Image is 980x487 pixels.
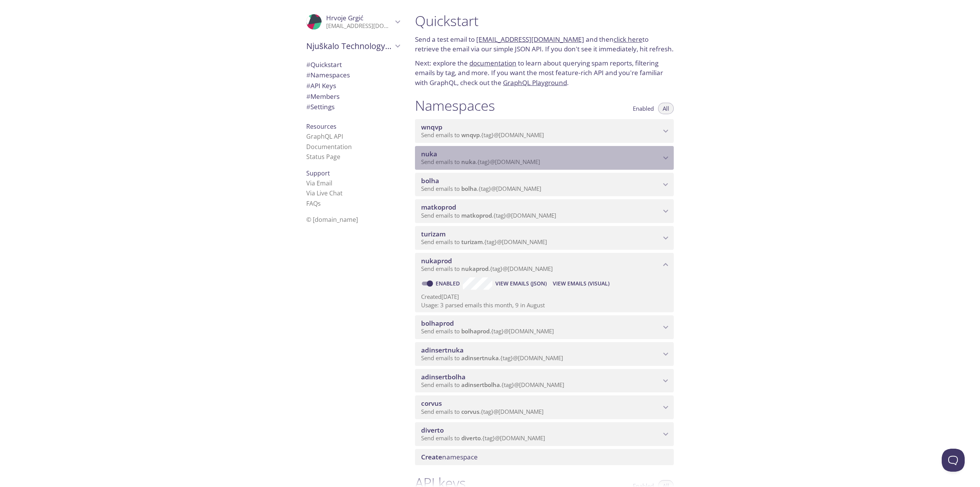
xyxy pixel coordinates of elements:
[495,279,547,288] span: View Emails (JSON)
[415,369,674,393] div: adinsertbolha namespace
[415,119,674,143] div: wnqvp namespace
[415,146,674,170] div: nuka namespace
[306,92,340,101] span: Members
[300,36,406,56] div: Njuškalo Technology d.o.o.
[461,212,492,219] span: matkoprod
[415,199,674,223] div: matkoprod namespace
[421,453,442,461] span: Create
[461,131,480,139] span: wnqvp
[421,453,478,461] span: namespace
[492,277,550,290] button: View Emails (JSON)
[306,102,310,111] span: #
[421,185,541,192] span: Send emails to . {tag} @[DOMAIN_NAME]
[421,158,540,166] span: Send emails to . {tag} @[DOMAIN_NAME]
[421,301,668,309] p: Usage: 3 parsed emails this month, 9 in August
[300,70,406,80] div: Namespaces
[942,449,965,472] iframe: Help Scout Beacon - Open
[415,395,674,419] div: corvus namespace
[306,215,358,224] span: © [DOMAIN_NAME]
[306,189,343,197] a: Via Live Chat
[415,342,674,366] div: adinsertnuka namespace
[421,381,564,389] span: Send emails to . {tag} @[DOMAIN_NAME]
[300,59,406,70] div: Quickstart
[421,176,439,185] span: bolha
[421,131,544,139] span: Send emails to . {tag} @[DOMAIN_NAME]
[421,354,563,362] span: Send emails to . {tag} @[DOMAIN_NAME]
[326,13,363,22] span: Hrvoje Grgić
[300,9,406,34] div: Hrvoje Grgić
[415,253,674,277] div: nukaprod namespace
[658,103,674,114] button: All
[415,97,495,114] h1: Namespaces
[461,354,499,362] span: adinsertnuka
[306,60,310,69] span: #
[550,277,612,290] button: View Emails (Visual)
[421,123,443,131] span: wnqvp
[461,434,481,442] span: diverto
[415,34,674,54] p: Send a test email to and then to retrieve the email via our simple JSON API. If you don't see it ...
[421,426,444,435] span: diverto
[469,59,516,67] a: documentation
[415,315,674,339] div: bolhaprod namespace
[461,381,500,389] span: adinsertbolha
[461,238,483,246] span: turizam
[300,91,406,102] div: Members
[434,280,463,287] a: Enabled
[415,173,674,197] div: bolha namespace
[553,279,609,288] span: View Emails (Visual)
[306,152,340,161] a: Status Page
[421,238,547,246] span: Send emails to . {tag} @[DOMAIN_NAME]
[421,293,668,301] p: Created [DATE]
[306,102,335,111] span: Settings
[476,35,584,44] a: [EMAIL_ADDRESS][DOMAIN_NAME]
[306,60,342,69] span: Quickstart
[306,81,336,90] span: API Keys
[415,226,674,250] div: turizam namespace
[415,422,674,446] div: diverto namespace
[306,179,332,187] a: Via Email
[421,319,454,328] span: bolhaprod
[461,327,490,335] span: bolhaprod
[421,434,545,442] span: Send emails to . {tag} @[DOMAIN_NAME]
[614,35,642,44] a: click here
[306,143,352,151] a: Documentation
[461,408,479,415] span: corvus
[306,41,393,51] span: Njuškalo Technology d.o.o.
[306,92,310,101] span: #
[306,132,343,141] a: GraphQL API
[461,185,477,192] span: bolha
[461,265,488,272] span: nukaprod
[300,102,406,112] div: Team Settings
[421,399,442,408] span: corvus
[421,212,556,219] span: Send emails to . {tag} @[DOMAIN_NAME]
[306,71,350,79] span: Namespaces
[415,58,674,88] p: Next: explore the to learn about querying spam reports, filtering emails by tag, and more. If you...
[421,346,464,354] span: adinsertnuka
[461,158,476,166] span: nuka
[503,78,567,87] a: GraphQL Playground
[415,12,674,30] h1: Quickstart
[415,449,674,465] div: Create namespace
[421,372,465,381] span: adinsertbolha
[421,408,544,415] span: Send emails to . {tag} @[DOMAIN_NAME]
[306,71,310,79] span: #
[318,199,321,208] span: s
[421,230,446,238] span: turizam
[421,265,553,272] span: Send emails to . {tag} @[DOMAIN_NAME]
[421,203,456,212] span: matkoprod
[300,80,406,91] div: API Keys
[628,103,658,114] button: Enabled
[306,199,321,208] a: FAQ
[421,256,452,265] span: nukaprod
